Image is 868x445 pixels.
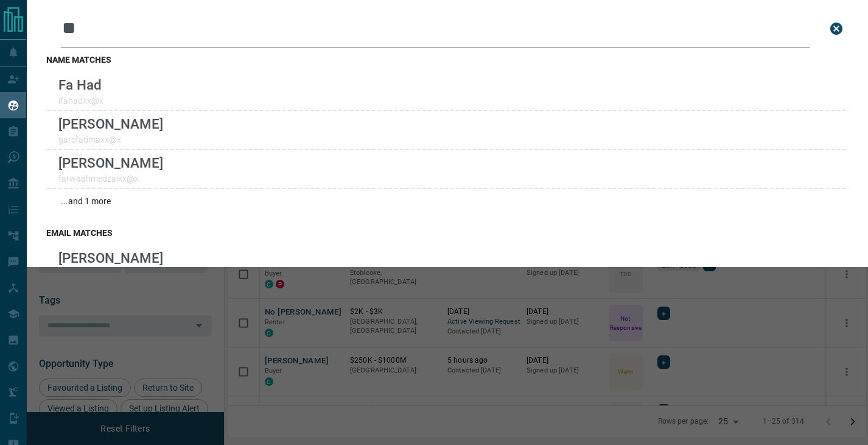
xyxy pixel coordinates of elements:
p: [PERSON_NAME] [58,250,163,266]
div: ...and 1 more [46,189,849,213]
p: [PERSON_NAME] [58,116,163,132]
p: ifahadxx@x [58,96,103,105]
button: close search bar [824,16,849,41]
h3: name matches [46,55,849,65]
p: garcfatimaxx@x [58,135,163,144]
p: farwaahmedzaixx@x [58,174,163,183]
p: Fa Had [58,77,103,93]
h3: email matches [46,228,849,238]
p: [PERSON_NAME] [58,155,163,171]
